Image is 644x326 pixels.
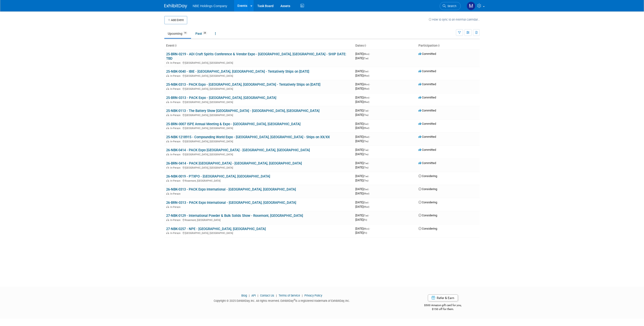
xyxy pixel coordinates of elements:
img: In-Person Event [166,192,169,195]
sup: ® [294,299,295,301]
span: In-Person [170,127,182,130]
a: Upcoming14 [164,29,191,38]
span: (Mon) [363,53,369,55]
div: Copyright © 2025 ExhibitDay, Inc. All rights reserved. ExhibitDay is a registered trademark of Ex... [164,298,399,303]
span: (Tue) [363,214,368,217]
span: Committed [418,52,436,56]
span: [DATE] [355,231,367,234]
span: (Tue) [363,57,368,60]
img: In-Person Event [166,74,169,77]
span: [DATE] [355,109,370,112]
a: 27-NBK-0129 - International Powder & Bulk Solids Show - Rosemont, [GEOGRAPHIC_DATA] [166,214,303,218]
span: [DATE] [355,179,368,182]
span: (Sun) [363,123,368,125]
img: In-Person Event [166,219,169,221]
span: [DATE] [355,227,371,230]
span: Committed [418,135,436,138]
span: (Tue) [363,149,368,151]
div: $500 Amazon gift card for you, [406,300,480,311]
span: [DATE] [355,96,371,99]
button: Add Event [164,16,187,24]
span: In-Person [170,114,182,117]
a: 25-NBK-0313 - PACK Expo - [GEOGRAPHIC_DATA], [GEOGRAPHIC_DATA] - Tentatively Ships on [DATE] [166,82,320,87]
span: - [369,174,370,178]
span: [DATE] [355,87,369,90]
a: Blog [241,294,247,297]
div: [GEOGRAPHIC_DATA], [GEOGRAPHIC_DATA] [166,100,352,104]
span: (Thu) [363,179,368,182]
span: - [369,201,370,204]
span: Committed [418,69,436,73]
span: [DATE] [355,152,368,156]
span: Considering [418,201,437,204]
a: Past28 [192,29,211,38]
div: [GEOGRAPHIC_DATA], [GEOGRAPHIC_DATA] [166,166,352,169]
span: - [369,187,370,191]
a: 25-NBK-0113 - The Battery Show [GEOGRAPHIC_DATA] - [GEOGRAPHIC_DATA], [GEOGRAPHIC_DATA] [166,109,319,113]
span: (Wed) [363,127,369,129]
a: 25-BRN-0219 - ADI Craft Spirits Conference & Vendor Expo - [GEOGRAPHIC_DATA], [GEOGRAPHIC_DATA] -... [166,52,346,61]
span: - [370,227,371,230]
span: (Wed) [363,136,369,138]
div: [GEOGRAPHIC_DATA], [GEOGRAPHIC_DATA] [166,87,352,90]
span: [DATE] [355,122,370,125]
span: - [369,148,370,151]
span: | [275,294,278,297]
span: (Sun) [363,201,368,204]
div: [GEOGRAPHIC_DATA], [GEOGRAPHIC_DATA] [166,61,352,64]
span: (Mon) [363,96,369,99]
span: (Tue) [363,109,368,112]
span: Committed [418,161,436,165]
div: [GEOGRAPHIC_DATA], [GEOGRAPHIC_DATA] [166,152,352,156]
span: [DATE] [355,201,370,204]
img: ExhibitDay [164,4,187,8]
div: $150 off for them. [406,307,480,311]
img: In-Person Event [166,101,169,103]
span: In-Person [170,87,182,90]
img: In-Person Event [166,153,169,155]
span: In-Person [170,153,182,156]
a: How to sync to an external calendar... [429,18,480,21]
span: Considering [418,187,437,191]
span: Committed [418,122,436,125]
span: Committed [418,96,436,99]
a: 25-BRN-0313 - PACK Expo - [GEOGRAPHIC_DATA], [GEOGRAPHIC_DATA] [166,96,276,100]
span: (Fri) [363,232,367,234]
span: Committed [418,109,436,112]
span: - [370,135,371,138]
span: [DATE] [355,166,368,169]
a: 26-NBK-0414 - PACK Expo [GEOGRAPHIC_DATA] - [GEOGRAPHIC_DATA], [GEOGRAPHIC_DATA] [166,148,310,152]
span: Considering [418,174,437,178]
a: Sort by Participation Type [437,44,440,47]
span: In-Person [170,206,182,209]
span: Committed [418,82,436,86]
div: [GEOGRAPHIC_DATA], [GEOGRAPHIC_DATA] [166,113,352,117]
img: In-Person Event [166,127,169,129]
span: - [369,109,370,112]
img: In-Person Event [166,166,169,169]
img: Morgan Goddard [467,2,475,10]
span: (Sun) [363,70,368,73]
span: [DATE] [355,187,370,191]
span: [DATE] [355,82,371,86]
span: [DATE] [355,100,369,103]
div: Rosemont, [GEOGRAPHIC_DATA] [166,218,352,222]
span: | [248,294,251,297]
a: Sort by Event Name [174,44,177,47]
div: [GEOGRAPHIC_DATA], [GEOGRAPHIC_DATA] [166,139,352,143]
span: (Mon) [363,228,369,230]
span: In-Person [170,166,182,169]
div: [GEOGRAPHIC_DATA], [GEOGRAPHIC_DATA] [166,126,352,130]
span: [DATE] [355,135,371,138]
span: (Wed) [363,101,369,103]
span: - [369,214,370,217]
a: Search [440,2,461,10]
a: Privacy Policy [304,294,322,297]
span: Considering [418,214,437,217]
span: In-Person [170,192,182,195]
span: In-Person [170,219,182,222]
span: - [369,122,370,125]
span: (Mon) [363,83,369,86]
span: [DATE] [355,205,369,208]
div: Rosemont, [GEOGRAPHIC_DATA] [166,179,352,182]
